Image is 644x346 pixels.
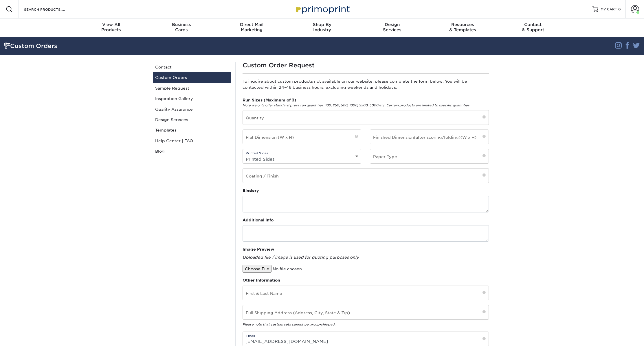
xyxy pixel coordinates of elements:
[618,7,621,11] span: 0
[153,125,231,135] a: Templates
[243,323,335,326] em: Please note that custom sets cannot be group-shipped.
[243,98,296,102] strong: Run Sizes (Maximum of 3)
[428,22,498,32] div: & Templates
[357,18,428,37] a: DesignServices
[293,3,351,15] img: Primoprint
[146,22,216,27] span: Business
[153,146,231,156] a: Blog
[153,83,231,93] a: Sample Request
[216,22,287,32] div: Marketing
[153,62,231,72] a: Contact
[216,22,287,27] span: Direct Mail
[428,22,498,27] span: Resources
[243,255,359,260] em: Uploaded file / image is used for quoting purposes only
[243,78,489,90] p: To inquire about custom products not available on our website, please complete the form below. Yo...
[216,18,287,37] a: Direct MailMarketing
[601,7,617,12] span: MY CART
[23,6,80,13] input: SEARCH PRODUCTS.....
[287,18,357,37] a: Shop ByIndustry
[243,247,274,251] strong: Image Preview
[243,62,489,69] h1: Custom Order Request
[498,18,568,37] a: Contact& Support
[287,22,357,27] span: Shop By
[153,114,231,125] a: Design Services
[153,136,231,146] a: Help Center | FAQ
[243,278,280,282] strong: Other Information
[428,18,498,37] a: Resources& Templates
[76,22,146,32] div: Products
[76,22,146,27] span: View All
[287,22,357,32] div: Industry
[146,22,216,32] div: Cards
[153,104,231,114] a: Quality Assurance
[153,72,231,83] a: Custom Orders
[357,22,428,32] div: Services
[76,18,146,37] a: View AllProducts
[153,93,231,104] a: Inspiration Gallery
[243,218,274,222] strong: Additional Info
[498,22,568,27] span: Contact
[498,22,568,32] div: & Support
[243,188,259,193] strong: Bindery
[146,18,216,37] a: BusinessCards
[243,103,470,107] em: Note we only offer standard press run quantities: 100, 250, 500, 1000, 2500, 5000 etc. Certain pr...
[357,22,428,27] span: Design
